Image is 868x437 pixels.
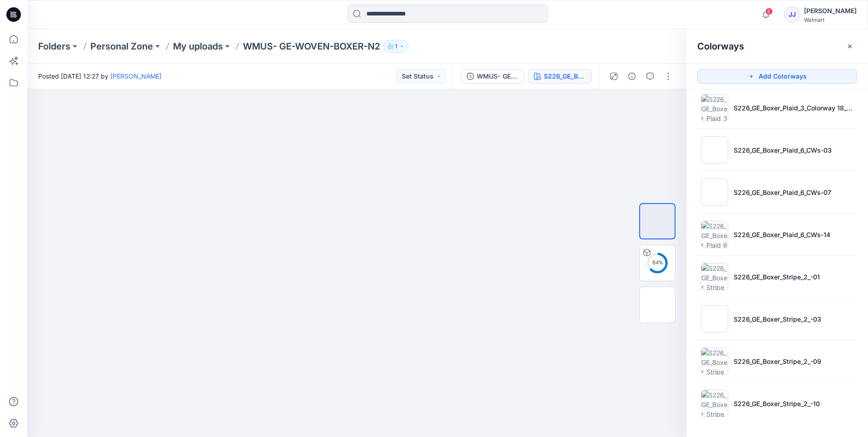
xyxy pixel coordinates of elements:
[701,221,728,248] img: S226_GE_Boxer_Plaid_6_CWs-14
[173,40,223,53] a: My uploads
[625,69,639,84] button: Details
[528,69,592,84] button: S226_GE_Boxer_Plaid_2_07 (1)
[701,179,728,206] img: S226_GE_Boxer_Plaid_6_CWs-07
[734,399,820,408] p: S226_GE_Boxer_Stripe_2_-10
[701,390,728,417] img: S226_GE_Boxer_Stripe_2_-10
[734,357,821,366] p: S226_GE_Boxer_Stripe_2_-09
[544,71,586,81] div: S226_GE_Boxer_Plaid_2_07 (1)
[734,230,830,239] p: S226_GE_Boxer_Plaid_6_CWs-14
[765,8,773,15] span: 6
[477,71,518,81] div: WMUS- GE-WOVEN-BOXER-N2
[461,69,524,84] button: WMUS- GE-WOVEN-BOXER-N2
[38,71,162,81] span: Posted [DATE] 12:27 by
[734,103,853,113] p: S226_GE_Boxer_Plaid_3_Colorway 18_spec
[734,314,821,324] p: S226_GE_Boxer_Stripe_2_-03
[701,305,728,333] img: S226_GE_Boxer_Stripe_2_-03
[734,188,831,197] p: S226_GE_Boxer_Plaid_6_CWs-07
[701,348,728,375] img: S226_GE_Boxer_Stripe_2_-09
[701,94,728,121] img: S226_GE_Boxer_Plaid_3_Colorway 18_spec
[804,5,857,16] div: [PERSON_NAME]
[784,6,800,23] div: JJ
[110,72,162,80] a: [PERSON_NAME]
[38,40,70,53] a: Folders
[90,40,153,53] a: Personal Zone
[701,263,728,290] img: S226_GE_Boxer_Stripe_2_-01
[384,40,409,53] button: 1
[701,136,728,164] img: S226_GE_Boxer_Plaid_6_CWs-03
[697,69,857,84] button: Add Colorways
[697,41,744,52] h2: Colorways
[734,145,832,155] p: S226_GE_Boxer_Plaid_6_CWs-03
[243,40,380,53] p: WMUS- GE-WOVEN-BOXER-N2
[646,259,668,267] div: 64 %
[734,272,820,282] p: S226_GE_Boxer_Stripe_2_-01
[804,16,857,23] div: Walmart
[395,41,397,51] p: 1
